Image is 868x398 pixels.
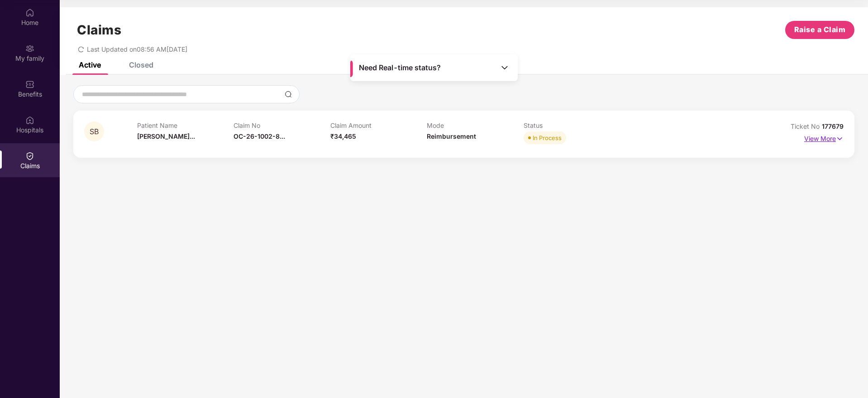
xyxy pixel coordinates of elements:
span: redo [78,45,84,53]
div: In Process [533,133,562,142]
p: View More [804,131,844,144]
span: SB [90,128,99,136]
img: svg+xml;base64,PHN2ZyBpZD0iSG9zcGl0YWxzIiB4bWxucz0iaHR0cDovL3d3dy53My5vcmcvMjAwMC9zdmciIHdpZHRoPS... [25,116,34,125]
h1: Claims [77,22,121,38]
p: Claim Amount [330,121,427,129]
p: Patient Name [137,121,234,129]
p: Claim No [234,121,330,129]
span: OC-26-1002-8... [234,132,285,140]
div: Closed [129,60,153,69]
img: Toggle Icon [500,63,509,72]
p: Mode [427,121,524,129]
img: svg+xml;base64,PHN2ZyBpZD0iU2VhcmNoLTMyeDMyIiB4bWxucz0iaHR0cDovL3d3dy53My5vcmcvMjAwMC9zdmciIHdpZH... [285,91,292,98]
img: svg+xml;base64,PHN2ZyBpZD0iSG9tZSIgeG1sbnM9Imh0dHA6Ly93d3cudzMub3JnLzIwMDAvc3ZnIiB3aWR0aD0iMjAiIG... [25,8,34,17]
img: svg+xml;base64,PHN2ZyBpZD0iQmVuZWZpdHMiIHhtbG5zPSJodHRwOi8vd3d3LnczLm9yZy8yMDAwL3N2ZyIgd2lkdGg9Ij... [25,80,34,89]
span: Ticket No [791,122,822,130]
span: [PERSON_NAME]... [137,132,195,140]
span: Need Real-time status? [359,63,441,73]
span: ₹34,465 [330,132,356,140]
img: svg+xml;base64,PHN2ZyB4bWxucz0iaHR0cDovL3d3dy53My5vcmcvMjAwMC9zdmciIHdpZHRoPSIxNyIgaGVpZ2h0PSIxNy... [836,134,844,144]
span: Reimbursement [427,132,476,140]
img: svg+xml;base64,PHN2ZyB3aWR0aD0iMjAiIGhlaWdodD0iMjAiIHZpZXdCb3g9IjAgMCAyMCAyMCIgZmlsbD0ibm9uZSIgeG... [25,44,34,53]
span: 177679 [822,122,844,130]
span: Last Updated on 08:56 AM[DATE] [87,45,187,53]
div: Active [79,60,101,69]
button: Raise a Claim [785,21,854,39]
p: Status [524,121,620,129]
img: svg+xml;base64,PHN2ZyBpZD0iQ2xhaW0iIHhtbG5zPSJodHRwOi8vd3d3LnczLm9yZy8yMDAwL3N2ZyIgd2lkdGg9IjIwIi... [25,151,34,160]
span: Raise a Claim [794,24,846,35]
